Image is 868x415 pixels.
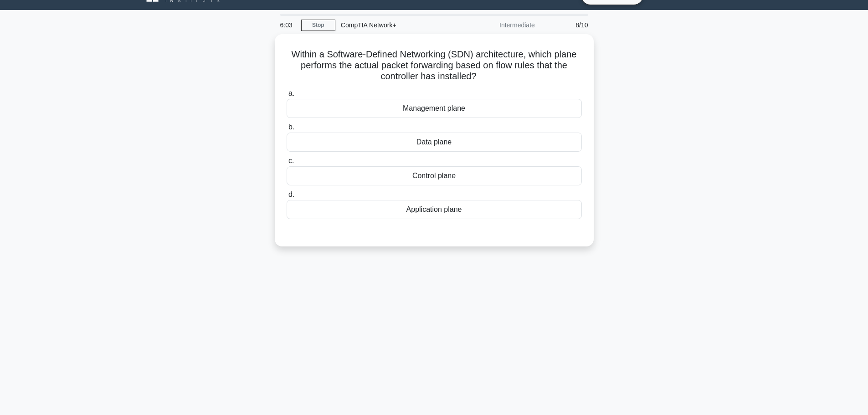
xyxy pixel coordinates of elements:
span: d. [288,190,294,198]
span: b. [288,123,294,131]
div: Management plane [287,99,582,118]
div: 8/10 [540,16,594,34]
div: 6:03 [275,16,301,34]
div: Data plane [287,133,582,152]
h5: Within a Software-Defined Networking (SDN) architecture, which plane performs the actual packet f... [286,49,583,82]
div: Application plane [287,200,582,219]
div: CompTIA Network+ [335,16,461,34]
a: Stop [301,20,335,31]
span: c. [288,157,294,164]
div: Intermediate [461,16,540,34]
div: Control plane [287,166,582,185]
span: a. [288,89,294,97]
